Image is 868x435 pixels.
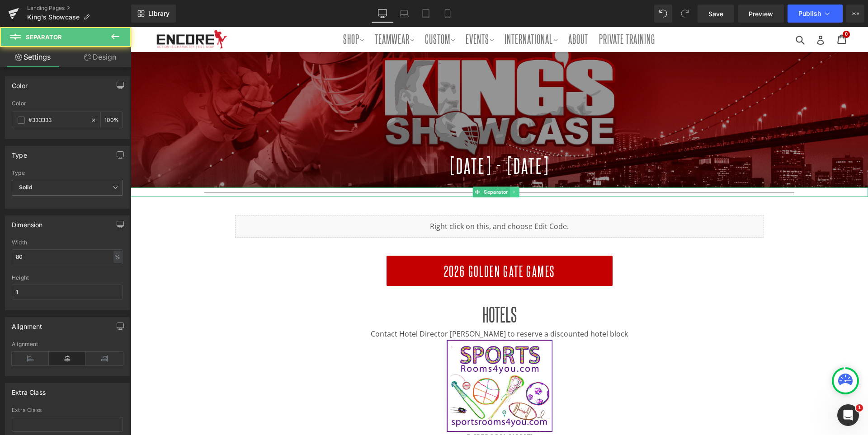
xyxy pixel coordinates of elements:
[67,47,133,67] a: Design
[12,341,123,347] div: Alignment
[27,14,80,21] span: King's Showcase
[12,249,123,264] input: auto
[131,5,176,23] a: New Library
[104,301,633,313] p: Contact Hotel Director [PERSON_NAME] to reserve a discounted hotel block
[415,5,437,23] a: Tablet
[319,126,419,150] font: [DATE] - [DATE]
[101,112,123,128] div: %
[12,216,43,229] div: Dimension
[837,404,859,426] iframe: Intercom live chat
[113,251,122,263] div: %
[707,2,717,23] a: 0
[12,285,123,299] input: auto
[663,2,688,23] input: Search
[712,4,719,10] span: 0
[256,229,482,259] a: 2026 Golden Gate Games
[12,407,123,413] div: Extra Class
[290,2,329,22] a: Custom
[12,170,123,176] div: Type
[798,10,821,17] span: Publish
[749,9,773,19] span: Preview
[788,5,843,23] button: Publish
[148,9,170,18] span: Library
[369,2,431,22] a: International
[313,234,425,254] span: 2026 Golden Gate Games
[846,5,864,23] button: More
[372,5,393,23] a: Desktop
[28,115,86,125] input: Color
[379,159,389,170] a: Expand / Collapse
[676,5,694,23] button: Redo
[19,184,33,191] b: Solid
[336,405,402,415] strong: D [PERSON_NAME]
[12,100,123,107] div: Color
[738,5,784,23] a: Preview
[12,77,28,89] div: Color
[104,272,633,302] h1: Hotels
[12,239,123,246] div: Width
[351,159,379,170] span: Separator
[856,404,863,412] span: 1
[464,2,529,22] a: Private Training
[27,5,131,12] a: Landing Pages
[437,5,458,23] a: Mobile
[710,125,737,283] iframe: Tidio Chat
[208,2,238,22] a: Shop
[393,5,415,23] a: Laptop
[12,384,46,396] div: Extra Class
[330,2,368,22] a: Events
[12,275,123,281] div: Height
[708,9,723,19] span: Save
[12,146,27,159] div: Type
[433,2,462,22] a: About
[240,2,288,22] a: Teamwear
[25,2,97,22] img: Encore Lacrosse Apparel
[12,318,42,330] div: Alignment
[26,33,62,41] span: Separator
[654,5,672,23] button: Undo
